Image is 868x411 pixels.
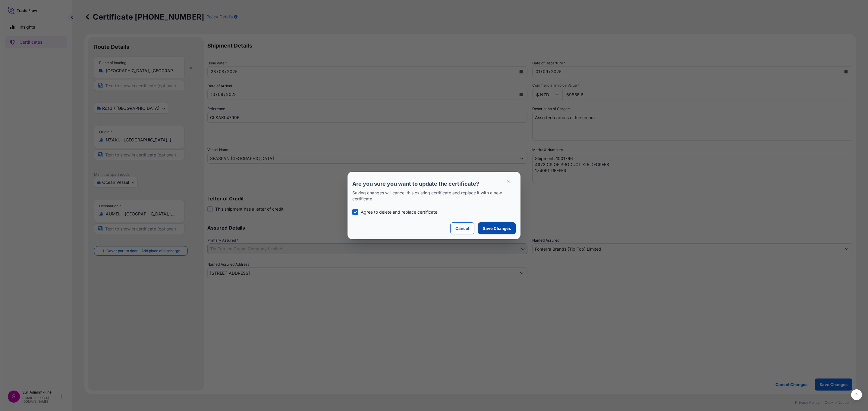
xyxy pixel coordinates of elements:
[483,225,511,231] p: Save Changes
[361,209,437,215] p: Agree to delete and replace certificate
[352,180,516,187] p: Are you sure you want to update the certificate?
[478,222,516,234] button: Save Changes
[352,190,516,202] p: Saving changes will cancel this existing certificate and replace it with a new certificate
[450,222,474,234] button: Cancel
[455,225,469,231] p: Cancel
